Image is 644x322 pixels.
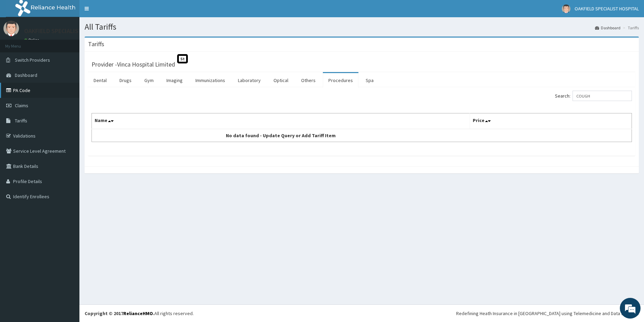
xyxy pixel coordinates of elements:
a: Gym [139,73,159,88]
span: We're online! [40,87,95,157]
li: Tariffs [621,25,639,31]
th: Name [92,113,470,129]
span: Tariffs [15,118,27,124]
a: Dashboard [595,25,621,31]
h1: All Tariffs [85,22,639,31]
a: Spa [360,73,379,88]
a: RelianceHMO [123,310,153,316]
h3: Provider - Vinca Hospital Limited [92,61,175,68]
img: d_794563401_company_1708531726252_794563401 [13,34,28,52]
h3: Tariffs [88,41,104,47]
td: No data found - Update Query or Add Tariff Item [92,129,470,142]
div: Redefining Heath Insurance in [GEOGRAPHIC_DATA] using Telemedicine and Data Science! [456,310,639,317]
span: OAKFIELD SPECIALIST HOSPITAL [575,6,639,12]
th: Price [470,113,632,129]
strong: Copyright © 2017 . [85,310,154,316]
a: Imaging [161,73,188,88]
a: Laboratory [232,73,266,88]
footer: All rights reserved. [79,304,644,322]
p: OAKFIELD SPECIALIST HOSPITAL [24,28,110,34]
span: Dashboard [15,72,37,78]
span: Claims [15,102,28,109]
a: Immunizations [190,73,231,88]
a: Optical [268,73,294,88]
a: Drugs [114,73,137,88]
textarea: Type your message and hit 'Enter' [3,188,132,212]
label: Search: [555,91,632,101]
span: St [177,54,188,63]
a: Online [24,38,41,42]
span: Switch Providers [15,57,50,63]
img: User Image [562,4,570,13]
a: Procedures [323,73,358,88]
input: Search: [573,91,632,101]
img: User Image [3,21,19,36]
div: Minimize live chat window [113,3,130,20]
a: Others [296,73,321,88]
div: Chat with us now [36,39,116,48]
a: Dental [88,73,112,88]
